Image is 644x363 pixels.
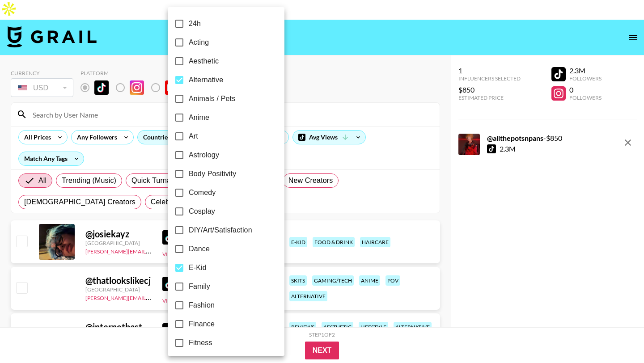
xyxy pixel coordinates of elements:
[189,112,209,123] span: Anime
[189,93,235,104] span: Animals / Pets
[189,150,219,160] span: Astrology
[189,169,236,179] span: Body Positivity
[189,206,215,217] span: Cosplay
[189,319,215,329] span: Finance
[189,131,198,142] span: Art
[189,75,223,85] span: Alternative
[189,37,209,48] span: Acting
[189,244,210,254] span: Dance
[189,225,252,236] span: DIY/Art/Satisfaction
[189,262,207,273] span: E-Kid
[189,281,210,292] span: Family
[189,18,201,29] span: 24h
[599,318,633,352] iframe: Drift Widget Chat Controller
[189,56,219,67] span: Aesthetic
[189,187,216,198] span: Comedy
[189,338,212,348] span: Fitness
[189,300,215,311] span: Fashion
